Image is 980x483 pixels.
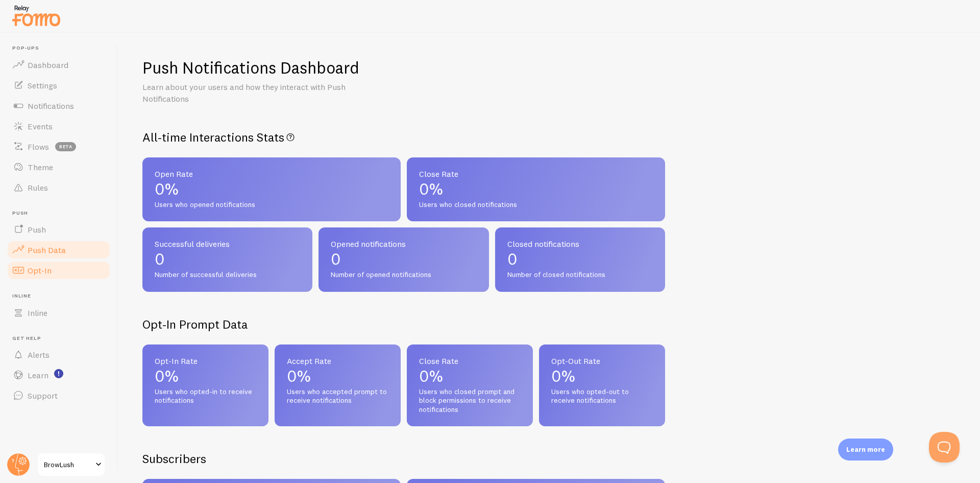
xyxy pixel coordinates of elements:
[142,81,387,105] p: Learn about your users and how they interact with Push Notifications
[6,240,111,260] a: Push Data
[507,270,653,280] span: Number of closed notifications
[28,80,57,90] span: Settings
[287,368,388,384] p: 0%
[28,101,74,111] span: Notifications
[419,387,521,415] span: Users who closed prompt and block permissions to receive notifications
[551,368,653,384] p: 0%
[6,303,111,323] a: Inline
[331,251,476,267] p: 0
[287,357,388,365] span: Accept Rate
[6,344,111,365] a: Alerts
[44,458,92,471] span: BrowLush
[6,260,111,281] a: Opt-In
[6,365,111,385] a: Learn
[155,270,300,280] span: Number of successful deliveries
[28,350,50,360] span: Alerts
[28,121,53,131] span: Events
[155,251,300,267] p: 0
[6,136,111,157] a: Flows beta
[6,385,111,406] a: Support
[28,265,52,275] span: Opt-In
[155,170,388,178] span: Open Rate
[6,157,111,177] a: Theme
[155,240,300,248] span: Successful deliveries
[331,240,476,248] span: Opened notifications
[28,370,48,380] span: Learn
[507,240,653,248] span: Closed notifications
[142,451,206,467] h2: Subscribers
[12,210,111,217] span: Push
[838,439,893,461] div: Learn more
[155,200,388,210] span: Users who opened notifications
[28,162,53,172] span: Theme
[12,293,111,300] span: Inline
[37,452,106,477] a: BrowLush
[142,129,665,145] h2: All-time Interactions Stats
[6,219,111,240] a: Push
[155,368,256,384] p: 0%
[155,387,256,405] span: Users who opted-in to receive notifications
[55,142,76,151] span: beta
[28,308,47,318] span: Inline
[551,387,653,405] span: Users who opted-out to receive notifications
[331,270,476,280] span: Number of opened notifications
[54,369,63,378] svg: <p>Watch New Feature Tutorials!</p>
[11,3,62,29] img: fomo-relay-logo-orange.svg
[28,390,58,401] span: Support
[142,316,665,332] h2: Opt-In Prompt Data
[419,181,653,197] p: 0%
[155,357,256,365] span: Opt-In Rate
[6,75,111,96] a: Settings
[287,387,388,405] span: Users who accepted prompt to receive notifications
[929,432,960,463] iframe: Help Scout Beacon - Open
[846,445,885,454] p: Learn more
[28,142,49,152] span: Flows
[419,200,653,210] span: Users who closed notifications
[419,170,653,178] span: Close Rate
[142,57,359,78] h1: Push Notifications Dashboard
[6,55,111,75] a: Dashboard
[6,116,111,136] a: Events
[28,60,68,70] span: Dashboard
[507,251,653,267] p: 0
[28,182,48,193] span: Rules
[12,335,111,342] span: Get Help
[419,357,521,365] span: Close Rate
[28,245,66,255] span: Push Data
[155,181,388,197] p: 0%
[551,357,653,365] span: Opt-Out Rate
[6,177,111,198] a: Rules
[419,368,521,384] p: 0%
[12,45,111,52] span: Pop-ups
[28,224,46,235] span: Push
[6,96,111,116] a: Notifications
